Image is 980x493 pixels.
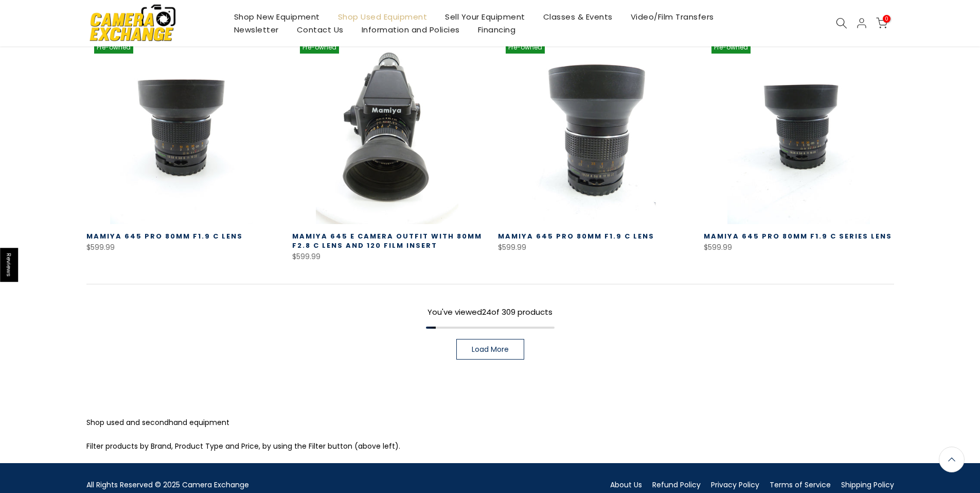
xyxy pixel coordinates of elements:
a: Classes & Events [534,10,621,23]
a: Back to the top [939,447,965,472]
a: Shop New Equipment [225,10,329,23]
a: Contact Us [288,23,352,36]
p: Shop used and secondhand equipment [86,416,894,429]
div: $599.99 [704,241,894,254]
a: Video/Film Transfers [621,10,723,23]
a: Mamiya 645 E Camera Outfit with 80MM f2.8 C Lens and 120 Film Insert [292,231,482,250]
a: About Us [610,480,642,490]
span: 0 [883,15,890,23]
a: Refund Policy [652,480,701,490]
a: Mamiya 645 Pro 80MM f1.9 C Series Lens [704,231,892,241]
a: Load More [456,339,524,360]
span: You've viewed of 309 products [427,307,553,317]
a: Mamiya 645 Pro 80MM f1.9 C Lens [498,231,654,241]
p: Filter products by Brand, Product Type and Price, by using the Filter button (above left). [86,440,894,453]
div: $599.99 [498,241,688,254]
div: All Rights Reserved © 2025 Camera Exchange [86,479,483,491]
a: Newsletter [225,23,288,36]
a: 0 [876,18,887,29]
a: Shipping Policy [841,480,894,490]
a: Mamiya 645 Pro 80MM f1.9 C Lens [86,231,243,241]
a: Financing [469,23,525,36]
a: Information and Policies [352,23,469,36]
span: 24 [482,307,491,317]
span: Load More [472,346,509,353]
a: Terms of Service [770,480,831,490]
a: Privacy Policy [711,480,759,490]
div: $599.99 [292,250,483,263]
div: $599.99 [86,241,277,254]
a: Shop Used Equipment [329,10,436,23]
a: Sell Your Equipment [436,10,534,23]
